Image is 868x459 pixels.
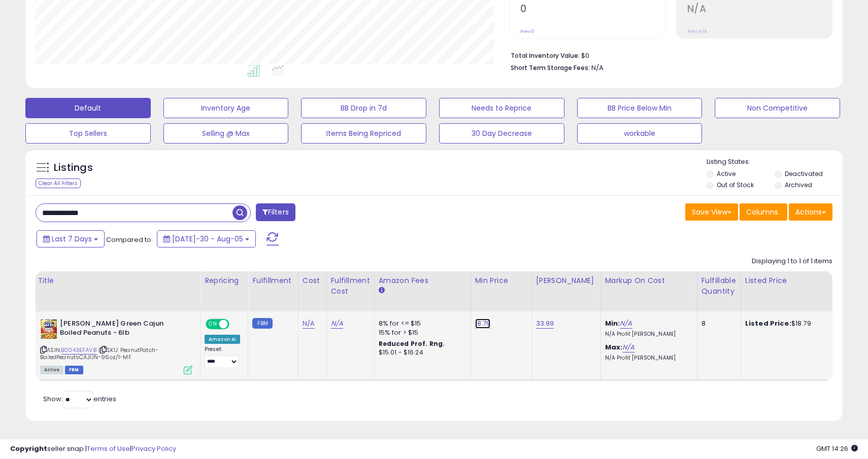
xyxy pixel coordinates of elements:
[205,335,240,344] div: Amazon AI
[205,346,240,369] div: Preset:
[157,230,256,248] button: [DATE]-30 - Aug-05
[577,123,703,144] button: workable
[87,444,130,453] a: Terms of Use
[163,123,289,144] button: Selling @ Max
[520,28,535,34] small: Prev: 0
[331,319,343,329] a: N/A
[10,444,176,454] div: seller snap | |
[475,275,527,286] div: Min Price
[131,444,176,453] a: Privacy Policy
[38,275,196,286] div: Title
[752,257,832,266] div: Displaying 1 to 1 of 1 items
[163,98,289,118] button: Inventory Age
[600,271,697,311] th: The percentage added to the cost of goods (COGS) that forms the calculator for Min & Max prices.
[816,444,858,453] span: 2025-08-14 14:26 GMT
[54,161,93,175] h5: Listings
[40,346,158,361] span: | SKU: PeanutPatch-BoiledPeanutsCAJUN-96oz/1-MF
[379,339,445,348] b: Reduced Prof. Rng.
[40,319,192,373] div: ASIN:
[605,331,689,338] p: N/A Profit [PERSON_NAME]
[40,319,57,339] img: 51ynWFUjfeL._SL40_.jpg
[605,275,693,286] div: Markup on Cost
[536,275,596,286] div: [PERSON_NAME]
[228,320,244,328] span: OFF
[172,234,243,244] span: [DATE]-30 - Aug-05
[605,319,620,328] b: Min:
[252,318,272,329] small: FBM
[303,275,322,286] div: Cost
[301,98,426,118] button: BB Drop in 7d
[379,275,466,286] div: Amazon Fees
[511,63,590,72] b: Short Term Storage Fees:
[717,169,736,178] label: Active
[745,319,791,328] b: Listed Price:
[591,63,604,73] span: N/A
[40,366,63,374] span: All listings currently available for purchase on Amazon
[331,275,370,297] div: Fulfillment Cost
[65,366,83,374] span: FBM
[60,319,183,340] b: [PERSON_NAME] Green Cajun Boiled Peanuts - 6lb
[717,181,754,189] label: Out of Stock
[10,444,47,453] strong: Copyright
[785,169,823,178] label: Deactivated
[43,394,116,404] span: Show: entries
[475,319,491,329] a: 18.79
[687,28,707,34] small: Prev: N/A
[785,181,812,189] label: Archived
[439,123,564,144] button: 30 Day Decrease
[685,203,738,221] button: Save View
[36,179,81,188] div: Clear All Filters
[252,275,293,286] div: Fulfillment
[745,275,833,286] div: Listed Price
[379,328,463,337] div: 15% for > $15
[106,235,153,244] span: Compared to:
[789,203,832,221] button: Actions
[707,157,842,167] p: Listing States:
[511,49,825,61] li: $0
[379,319,463,328] div: 8% for <= $15
[37,230,105,248] button: Last 7 Days
[605,342,623,352] b: Max:
[301,123,426,144] button: Items Being Repriced
[207,320,219,328] span: ON
[715,98,840,118] button: Non Competitive
[379,286,385,295] small: Amazon Fees.
[536,319,554,329] a: 33.99
[702,275,737,297] div: Fulfillable Quantity
[25,98,151,118] button: Default
[256,203,295,221] button: Filters
[740,203,787,221] button: Columns
[687,3,832,17] h2: N/A
[511,51,580,60] b: Total Inventory Value:
[745,319,829,328] div: $18.79
[52,234,92,244] span: Last 7 Days
[205,275,244,286] div: Repricing
[439,98,564,118] button: Needs to Reprice
[622,342,635,352] a: N/A
[379,348,463,357] div: $15.01 - $16.24
[25,123,151,144] button: Top Sellers
[61,346,97,355] a: B0043EFAV8
[746,207,778,217] span: Columns
[605,355,689,362] p: N/A Profit [PERSON_NAME]
[520,3,665,17] h2: 0
[702,319,733,328] div: 8
[303,319,315,329] a: N/A
[620,319,632,329] a: N/A
[577,98,703,118] button: BB Price Below Min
